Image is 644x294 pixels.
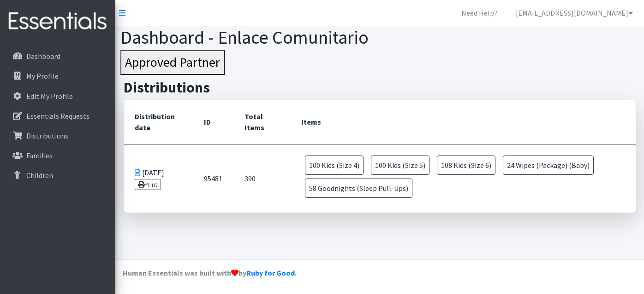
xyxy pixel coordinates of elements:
[4,127,112,145] a: Distributions
[124,100,193,144] th: Distribution date
[290,100,636,144] th: Items
[124,144,193,213] td: [DATE]
[4,67,112,85] a: My Profile
[454,4,505,22] a: Need Help?
[193,144,233,213] td: 95481
[120,26,639,48] h1: Dashboard - Enlace Comunitario
[437,156,495,175] span: 108 Kids (Size 6)
[246,268,295,277] a: Ruby for Good
[305,179,412,198] span: 58 Goodnights (Sleep Pull-Ups)
[4,47,112,65] a: Dashboard
[305,156,364,175] span: 100 Kids (Size 4)
[26,171,53,180] p: Children
[4,146,112,165] a: Families
[503,156,594,175] span: 24 Wipes (Package) (Baby)
[135,179,161,190] a: Print
[26,151,53,160] p: Families
[4,166,112,184] a: Children
[233,144,290,213] td: 390
[26,52,60,61] p: Dashboard
[26,71,59,81] p: My Profile
[4,107,112,125] a: Essentials Requests
[124,79,636,96] h2: Distributions
[233,100,290,144] th: Total Items
[123,268,297,277] strong: Human Essentials was built with by .
[120,50,225,75] button: Approved Partner
[371,156,429,175] span: 100 Kids (Size 5)
[193,100,233,144] th: ID
[508,4,640,22] a: [EMAIL_ADDRESS][DOMAIN_NAME]
[4,6,112,37] img: HumanEssentials
[26,92,73,101] p: Edit My Profile
[4,87,112,105] a: Edit My Profile
[26,131,68,140] p: Distributions
[26,111,89,121] p: Essentials Requests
